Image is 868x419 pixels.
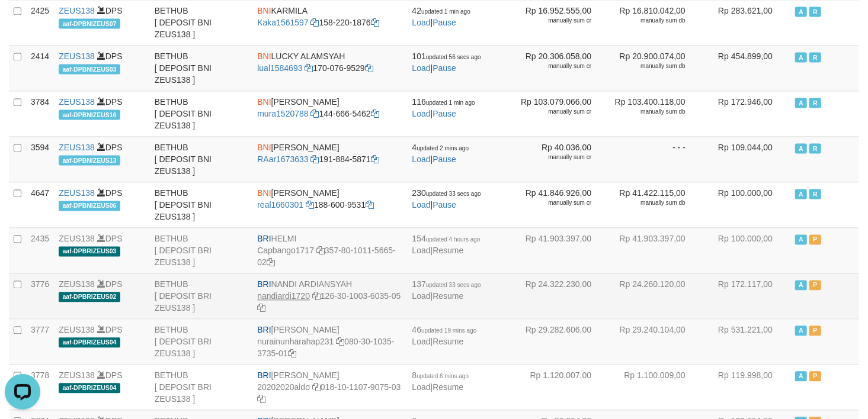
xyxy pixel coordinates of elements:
span: | [412,279,481,301]
td: Rp 41.422.115,00 [609,182,703,227]
a: Load [412,200,431,209]
a: ZEUS138 [59,188,95,198]
div: manually sum cr [520,108,592,116]
span: BNI [257,51,271,61]
td: BETHUB [ DEPOSIT BRI ZEUS138 ] [150,318,253,364]
a: ZEUS138 [59,6,95,15]
a: ZEUS138 [59,325,95,334]
td: Rp 41.903.397,00 [609,227,703,273]
a: Copy nandiardi1720 to clipboard [312,291,321,301]
a: Load [412,246,431,255]
td: [PERSON_NAME] 191-884-5871 [252,136,407,182]
a: Kaka1561597 [257,18,308,27]
a: Copy 1446665462 to clipboard [371,109,379,118]
a: Copy Capbango1717 to clipboard [316,246,325,255]
span: Active [795,234,807,244]
a: Capbango1717 [257,246,314,255]
td: Rp 531.221,00 [703,318,790,364]
td: HELMI 357-80-1011-5665-02 [252,227,407,273]
span: Running [809,52,821,62]
td: Rp 24.260.120,00 [609,273,703,318]
a: real1660301 [257,200,303,209]
span: Active [795,98,807,108]
span: updated 56 secs ago [426,54,481,60]
a: Copy 1700769529 to clipboard [365,63,373,73]
span: updated 19 mins ago [421,327,476,334]
a: Load [412,109,431,118]
td: DPS [54,273,150,318]
div: manually sum db [614,17,686,25]
td: Rp 172.117,00 [703,273,790,318]
td: 3594 [26,136,54,182]
a: Copy 018101107907503 to clipboard [257,394,265,404]
span: Active [795,280,807,290]
a: ZEUS138 [59,143,95,152]
span: 42 [412,6,470,15]
td: Rp 20.900.074,00 [609,45,703,91]
span: updated 4 hours ago [426,236,481,243]
td: 2435 [26,227,54,273]
span: BRI [257,279,271,289]
td: DPS [54,318,150,364]
a: Load [412,18,431,27]
td: Rp 24.322.230,00 [515,273,610,318]
td: 4647 [26,182,54,227]
td: 3776 [26,273,54,318]
td: Rp 103.079.066,00 [515,91,610,136]
td: Rp 41.846.926,00 [515,182,610,227]
td: DPS [54,227,150,273]
span: Running [809,7,821,17]
a: Pause [433,154,456,164]
span: updated 1 min ago [421,8,470,15]
td: DPS [54,136,150,182]
div: manually sum cr [520,17,592,25]
span: | [412,234,481,255]
a: Copy Kaka1561597 to clipboard [311,18,319,27]
a: Copy real1660301 to clipboard [306,200,314,209]
td: Rp 109.044,00 [703,136,790,182]
span: | [412,51,481,73]
span: updated 2 mins ago [417,145,469,152]
a: Copy lual1584693 to clipboard [305,63,313,73]
td: [PERSON_NAME] 188-600-9531 [252,182,407,227]
a: Resume [433,337,463,346]
a: mura1520788 [257,109,308,118]
td: Rp 29.240.104,00 [609,318,703,364]
span: Running [809,98,821,108]
a: Copy 080301035373501 to clipboard [288,349,296,358]
div: manually sum cr [520,153,592,162]
span: | [412,188,481,209]
td: - - - [609,136,703,182]
span: BNI [257,143,271,152]
a: Copy nurainunharahap231 to clipboard [336,337,344,346]
td: DPS [54,45,150,91]
span: aaf-DPBRIZEUS04 [59,337,120,347]
span: Paused [809,325,821,336]
a: ZEUS138 [59,370,95,380]
span: aaf-DPBNIZEUS06 [59,201,120,211]
span: Active [795,7,807,17]
a: lual1584693 [257,63,302,73]
a: nandiardi1720 [257,291,310,301]
td: Rp 172.946,00 [703,91,790,136]
span: Active [795,52,807,62]
span: aaf-DPBRIZEUS02 [59,292,120,302]
span: aaf-DPBNIZEUS16 [59,109,120,120]
span: BNI [257,188,271,198]
a: Pause [433,200,456,209]
span: BNI [257,97,271,107]
span: Running [809,189,821,199]
button: Open LiveChat chat widget [5,5,40,40]
span: Active [795,371,807,381]
span: updated 33 secs ago [426,191,481,197]
span: 137 [412,279,481,289]
td: LUCKY ALAMSYAH 170-076-9529 [252,45,407,91]
td: [PERSON_NAME] 144-666-5462 [252,91,407,136]
td: BETHUB [ DEPOSIT BRI ZEUS138 ] [150,227,253,273]
span: aaf-DPBNIZEUS03 [59,64,120,74]
td: Rp 1.100.009,00 [609,364,703,410]
span: | [412,143,469,164]
td: Rp 29.282.606,00 [515,318,610,364]
div: manually sum db [614,199,686,207]
span: updated 33 secs ago [426,282,481,288]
